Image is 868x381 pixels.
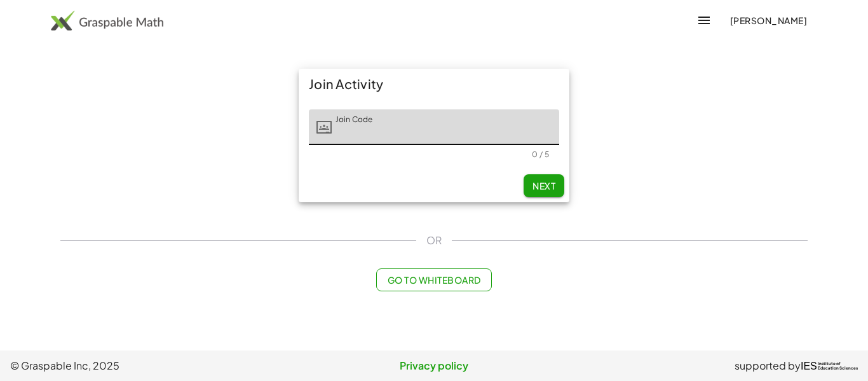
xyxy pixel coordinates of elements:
[299,69,569,99] div: Join Activity
[729,15,807,26] span: [PERSON_NAME]
[426,233,442,248] span: OR
[735,358,801,373] span: supported by
[10,358,293,373] span: © Graspable Inc, 2025
[818,362,858,371] span: Institute of Education Sciences
[801,358,858,373] a: IESInstitute ofEducation Sciences
[376,268,491,291] button: Go to Whiteboard
[387,274,480,286] span: Go to Whiteboard
[801,360,817,372] span: IES
[524,174,564,197] button: Next
[293,358,576,373] a: Privacy policy
[532,149,549,159] div: 0 / 5
[532,180,555,191] span: Next
[719,9,817,32] button: [PERSON_NAME]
